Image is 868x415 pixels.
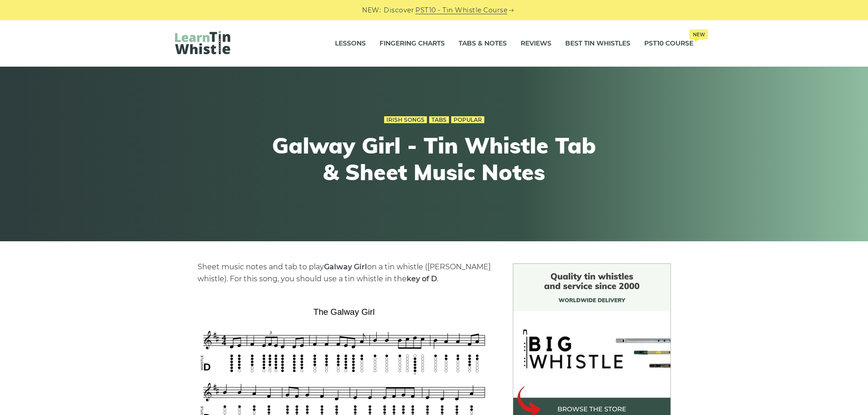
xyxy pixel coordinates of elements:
a: Tabs [429,116,449,124]
img: LearnTinWhistle.com [175,31,230,54]
strong: key of D [407,274,437,283]
a: Reviews [521,32,551,55]
strong: Galway Girl [324,262,367,271]
h1: Galway Girl - Tin Whistle Tab & Sheet Music Notes [265,132,603,185]
a: Lessons [335,32,366,55]
p: Sheet music notes and tab to play on a tin whistle ([PERSON_NAME] whistle). For this song, you sh... [198,261,491,285]
a: Irish Songs [384,116,427,124]
a: Best Tin Whistles [565,32,630,55]
a: Tabs & Notes [459,32,507,55]
a: Popular [451,116,484,124]
span: New [689,29,708,40]
a: Fingering Charts [380,32,445,55]
a: PST10 CourseNew [644,32,693,55]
